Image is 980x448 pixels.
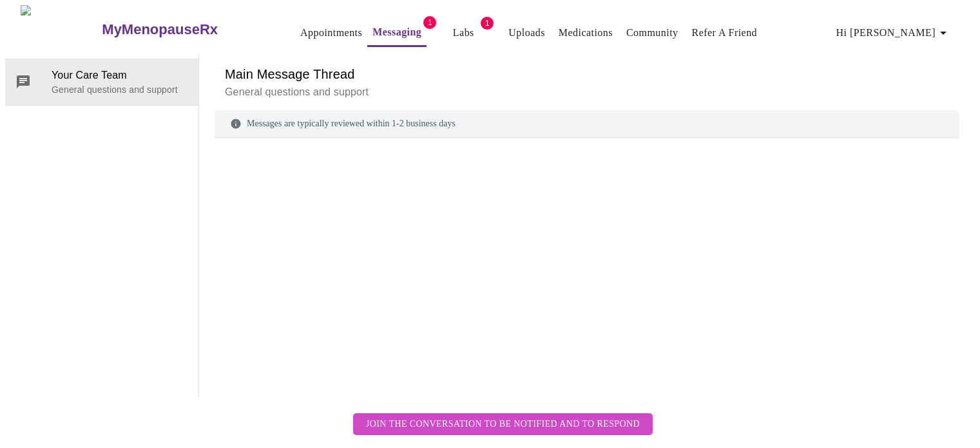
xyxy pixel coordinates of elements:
h6: Main Message Thread [225,64,949,84]
p: General questions and support [225,84,949,100]
span: 1 [481,17,494,30]
div: Messages are typically reviewed within 1-2 business days [215,110,959,138]
button: Appointments [295,20,367,46]
a: Medications [559,24,613,42]
button: Labs [443,20,484,46]
button: Uploads [503,20,550,46]
p: General questions and support [52,83,188,96]
span: Hi [PERSON_NAME] [836,24,951,42]
a: Refer a Friend [692,24,758,42]
a: Uploads [508,24,545,42]
a: Messaging [372,23,421,41]
a: Appointments [300,24,362,42]
img: MyMenopauseRx Logo [21,5,101,54]
a: Labs [453,24,474,42]
h3: MyMenopauseRx [102,21,218,38]
button: Hi [PERSON_NAME] [831,20,956,46]
button: Medications [553,20,618,46]
div: Your Care TeamGeneral questions and support [5,59,198,105]
button: Messaging [367,19,427,47]
span: 1 [423,16,436,29]
button: Community [621,20,684,46]
a: Community [626,24,678,42]
a: MyMenopauseRx [101,7,269,52]
button: Refer a Friend [687,20,763,46]
span: Your Care Team [52,68,188,83]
